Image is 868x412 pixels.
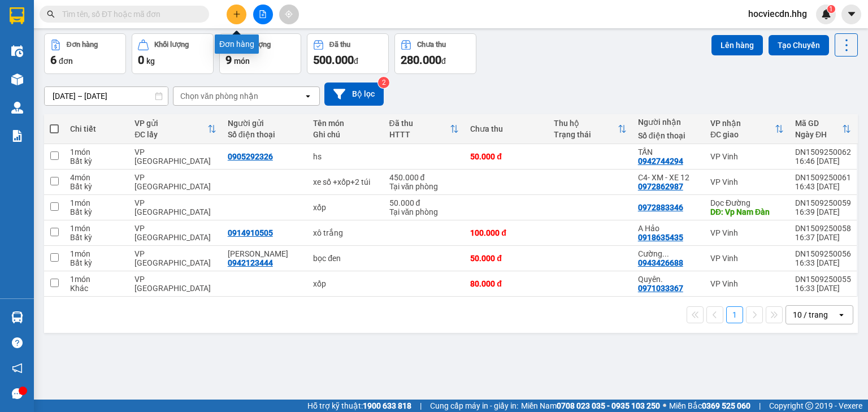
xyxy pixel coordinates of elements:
[638,118,699,127] div: Người nhận
[38,11,109,36] strong: HÃNG XE HẢI HOÀNG GIA
[329,41,350,49] div: Đã thu
[389,182,459,191] div: Tại văn phòng
[710,177,784,187] div: VP Vinh
[253,5,273,24] button: file-add
[789,114,857,144] th: Toggle SortBy
[70,207,123,216] div: Bất kỳ
[389,173,459,182] div: 450.000 đ
[795,119,842,128] div: Mã GD
[841,5,861,24] button: caret-down
[225,53,232,67] span: 9
[228,152,273,161] div: 0905292326
[389,119,450,128] div: Đã thu
[827,5,835,13] sup: 1
[795,207,851,216] div: 16:39 [DATE]
[70,249,123,258] div: 1 món
[12,363,23,374] span: notification
[228,119,302,128] div: Người gửi
[710,207,784,216] div: DĐ: Vp Nam Đàn
[389,207,459,216] div: Tại văn phòng
[710,254,784,263] div: VP Vinh
[134,249,216,267] div: VP [GEOGRAPHIC_DATA]
[795,284,851,293] div: 16:33 [DATE]
[795,233,851,242] div: 16:37 [DATE]
[11,102,23,114] img: warehouse-icon
[710,228,784,237] div: VP Vinh
[313,228,377,237] div: xô trắng
[795,224,851,233] div: DN1509250058
[12,388,23,399] span: message
[11,130,23,142] img: solution-icon
[389,198,459,207] div: 50.000 đ
[847,9,857,19] span: caret-down
[417,41,446,49] div: Chưa thu
[394,33,476,74] button: Chưa thu280.000đ
[70,198,123,207] div: 1 món
[12,337,23,348] span: question-circle
[70,173,123,182] div: 4 món
[710,119,775,128] div: VP nhận
[638,182,683,191] div: 0972862987
[67,41,98,49] div: Đơn hàng
[307,33,389,74] button: Đã thu500.000đ
[638,203,683,212] div: 0972883346
[313,53,354,67] span: 500.000
[134,224,216,242] div: VP [GEOGRAPHIC_DATA]
[420,400,422,412] span: |
[795,148,851,157] div: DN1509250062
[363,401,411,410] strong: 1900 633 818
[470,228,542,237] div: 100.000 đ
[759,400,761,412] span: |
[430,400,518,412] span: Cung cấp máy in - giấy in:
[134,173,216,191] div: VP [GEOGRAPHIC_DATA]
[548,114,632,144] th: Toggle SortBy
[711,35,763,55] button: Lên hàng
[259,10,267,18] span: file-add
[795,157,851,166] div: 16:46 [DATE]
[401,53,441,67] span: 280.000
[132,33,214,74] button: Khối lượng0kg
[638,284,683,293] div: 0971033367
[146,57,155,66] span: kg
[662,249,669,258] span: ...
[702,401,750,410] strong: 0369 525 060
[638,157,683,166] div: 0942744294
[795,173,851,182] div: DN1509250061
[554,130,617,139] div: Trạng thái
[313,203,377,212] div: xốp
[134,148,216,166] div: VP [GEOGRAPHIC_DATA]
[470,254,542,263] div: 50.000 đ
[227,5,246,24] button: plus
[663,404,666,408] span: ⚪️
[70,258,123,267] div: Bất kỳ
[378,77,389,88] sup: 2
[313,130,377,139] div: Ghi chú
[44,33,126,74] button: Đơn hàng6đơn
[307,400,411,412] span: Hỗ trợ kỹ thuật:
[70,233,123,242] div: Bất kỳ
[638,173,699,182] div: C4- XM - XE 12
[134,130,207,139] div: ĐC lấy
[313,152,377,161] div: hs
[45,83,102,107] strong: PHIẾU GỬI HÀNG
[219,33,301,74] button: Số lượng9món
[795,249,851,258] div: DN1509250056
[389,130,450,139] div: HTTT
[313,279,377,288] div: xốp
[638,131,699,140] div: Số điện thoại
[710,130,775,139] div: ĐC giao
[705,114,789,144] th: Toggle SortBy
[795,275,851,284] div: DN1509250055
[313,119,377,128] div: Tên món
[384,114,465,144] th: Toggle SortBy
[11,73,23,85] img: warehouse-icon
[70,224,123,233] div: 1 món
[638,258,683,267] div: 0943426688
[324,83,384,106] button: Bộ lọc
[557,401,660,410] strong: 0708 023 035 - 0935 103 250
[739,7,816,21] span: hocviecdn.hhg
[29,38,111,67] span: 42 [PERSON_NAME] - Vinh - [GEOGRAPHIC_DATA]
[795,198,851,207] div: DN1509250059
[638,224,699,233] div: A Hảo
[6,47,27,103] img: logo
